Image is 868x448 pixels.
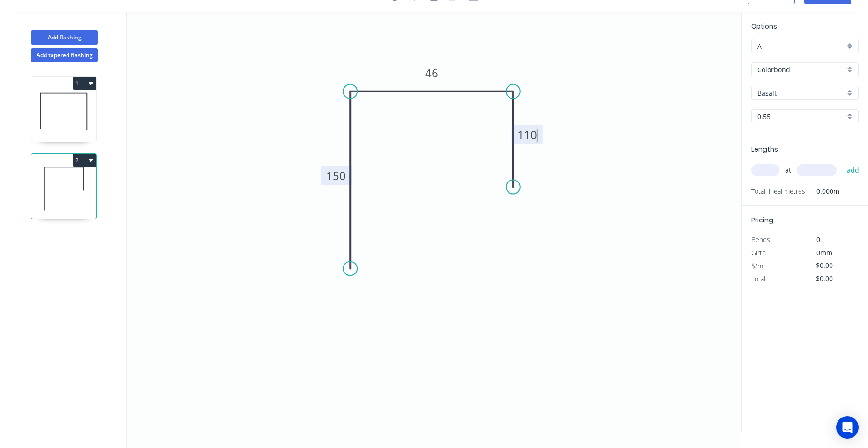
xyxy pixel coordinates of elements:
[751,235,770,244] span: Bends
[751,274,765,283] span: Total
[785,164,791,177] span: at
[816,248,832,257] span: 0mm
[31,48,98,62] button: Add tapered flashing
[836,416,859,439] div: Open Intercom Messenger
[31,30,98,45] button: Add flashing
[757,65,845,75] input: Material
[751,22,777,31] span: Options
[326,168,346,183] tspan: 150
[757,88,845,98] input: Colour
[425,65,438,81] tspan: 46
[757,41,845,51] input: Price level
[517,127,537,143] tspan: 110
[751,248,766,257] span: Girth
[842,162,864,178] button: add
[751,215,773,225] span: Pricing
[73,77,96,90] button: 1
[73,154,96,167] button: 2
[127,12,741,431] svg: 0
[805,185,839,198] span: 0.000m
[757,112,845,121] input: Thickness
[751,261,763,270] span: $/m
[751,185,805,198] span: Total lineal metres
[816,235,820,244] span: 0
[751,144,778,154] span: Lengths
